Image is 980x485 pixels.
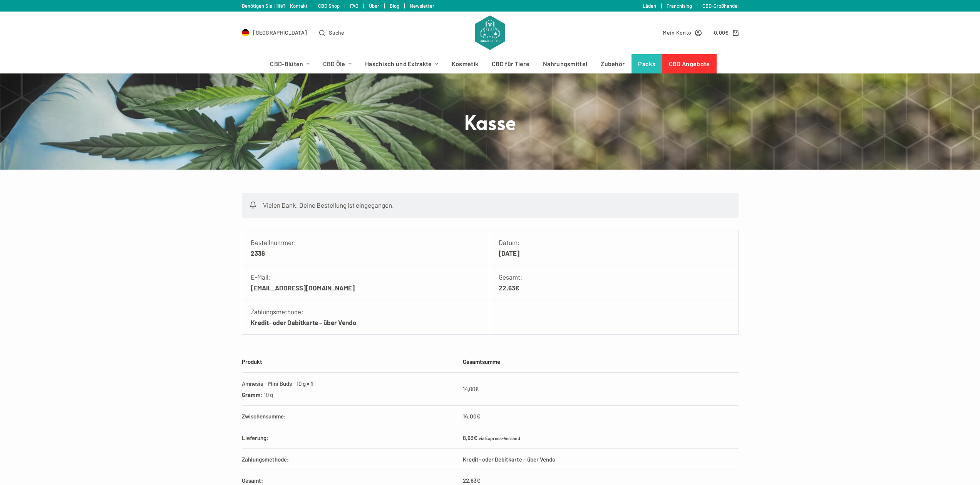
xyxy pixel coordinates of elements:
li: Datum: [490,230,738,265]
span: 8,63 [463,434,477,441]
bdi: 22,63 [499,284,519,292]
a: Select Country [242,28,307,37]
h1: Kasse [346,109,635,134]
li: E-Mail: [242,265,490,300]
button: Open search form [319,28,344,37]
span: € [474,434,477,441]
bdi: 0,00 [714,29,729,36]
p: Vielen Dank. Deine Bestellung ist eingegangen. [242,193,739,218]
a: Kosmetik [445,54,485,73]
a: Zubehör [594,54,632,73]
a: Mein Konto [663,28,702,37]
span: € [725,29,729,36]
a: CBD Öle [316,54,358,73]
bdi: 14,00 [463,385,479,392]
td: Kredit- oder Debitkarte – über Vendo [459,448,738,470]
th: Zwischensumme: [242,406,459,427]
span: € [477,413,481,420]
strong: [DATE] [499,248,730,258]
th: Gesamtsumme [459,351,738,373]
th: Zahlungsmethode: [242,448,459,470]
strong: Gramm: [242,391,263,398]
a: CBD Angebote [662,54,717,73]
span: Mein Konto [663,28,691,37]
a: CBD-Blüten [263,54,316,73]
a: Shopping cart [714,28,738,37]
a: Läden [643,3,656,9]
a: Franchising [667,3,692,9]
span: Suche [329,28,345,37]
a: Über [369,3,379,9]
small: via Express-Versand [479,435,520,441]
span: 22,63 [463,477,481,484]
th: Produkt [242,351,459,373]
img: DE Flag [242,29,250,37]
strong: [EMAIL_ADDRESS][DOMAIN_NAME] [251,282,481,293]
strong: × 1 [307,380,313,387]
a: Blog [390,3,399,9]
li: Zahlungsmethode: [242,300,490,335]
a: CBD für Tiere [485,54,536,73]
a: Amnesia - Mini Buds - 10 g [242,380,306,387]
li: Bestellnummer: [242,230,490,265]
span: € [515,284,519,292]
img: CBD Alchemy [475,15,505,50]
th: Lieferung: [242,427,459,448]
a: CBD Shop [318,3,340,9]
li: Gesamt: [490,265,738,300]
p: 10 g [264,390,273,400]
span: € [477,477,481,484]
a: Packs [632,54,662,73]
strong: 2336 [251,248,481,258]
a: Newsletter [410,3,434,9]
a: CBD-Großhandel [702,3,739,9]
a: Haschisch und Extrakte [358,54,445,73]
a: FAQ [350,3,358,9]
span: [GEOGRAPHIC_DATA] [253,28,307,37]
span: € [475,385,479,392]
a: Benötigen Sie Hilfe? Kontakt [242,3,308,9]
span: 14,00 [463,413,481,420]
nav: Header-Menü [263,54,717,73]
a: Nahrungsmittel [536,54,594,73]
strong: Kredit- oder Debitkarte – über Vendo [251,317,481,328]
